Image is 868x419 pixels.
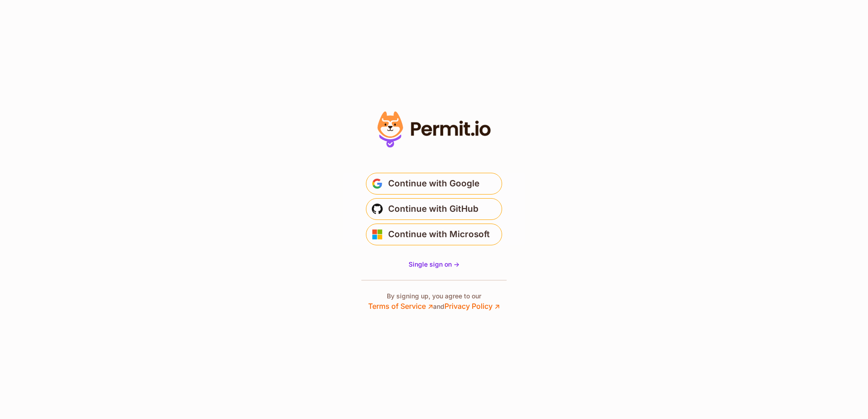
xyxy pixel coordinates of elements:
span: Continue with Google [388,176,479,191]
span: Continue with Microsoft [388,227,490,242]
button: Continue with Google [366,173,502,195]
span: Single sign on -> [409,260,459,268]
a: Privacy Policy ↗ [444,302,500,311]
a: Terms of Service ↗ [368,302,433,311]
p: By signing up, you agree to our and [368,292,500,312]
span: Continue with GitHub [388,202,478,216]
button: Continue with GitHub [366,198,502,220]
button: Continue with Microsoft [366,224,502,245]
a: Single sign on -> [409,260,459,269]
